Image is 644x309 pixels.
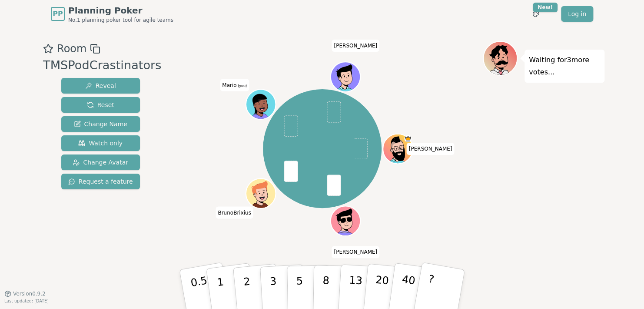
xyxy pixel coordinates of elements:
[220,79,249,91] span: Click to change your name
[73,158,128,167] span: Change Avatar
[68,177,133,186] span: Request a feature
[236,84,247,87] span: (you)
[61,116,140,132] button: Change Name
[404,135,412,142] span: Toce is the host
[529,54,600,78] p: Waiting for 3 more votes...
[51,4,173,24] a: PPPlanning PokerNo.1 planning poker tool for agile teams
[87,101,114,109] span: Reset
[407,143,455,155] span: Click to change your name
[57,41,86,57] span: Room
[332,246,379,258] span: Click to change your name
[528,6,544,22] button: New!
[61,78,140,94] button: Reveal
[68,17,173,24] span: No.1 planning poker tool for agile teams
[53,9,63,19] span: PP
[43,41,53,57] button: Add as favourite
[43,57,161,74] div: TMSPodCrastinators
[61,154,140,170] button: Change Avatar
[68,4,173,17] span: Planning Poker
[61,174,140,189] button: Request a feature
[561,6,593,22] a: Log in
[247,90,275,118] button: Click to change your avatar
[78,139,123,148] span: Watch only
[74,120,127,128] span: Change Name
[533,3,558,12] div: New!
[332,40,379,52] span: Click to change your name
[4,299,49,303] span: Last updated: [DATE]
[61,97,140,113] button: Reset
[85,81,116,90] span: Reveal
[4,290,46,297] button: Version0.9.2
[216,206,253,218] span: Click to change your name
[61,135,140,151] button: Watch only
[13,290,46,297] span: Version 0.9.2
